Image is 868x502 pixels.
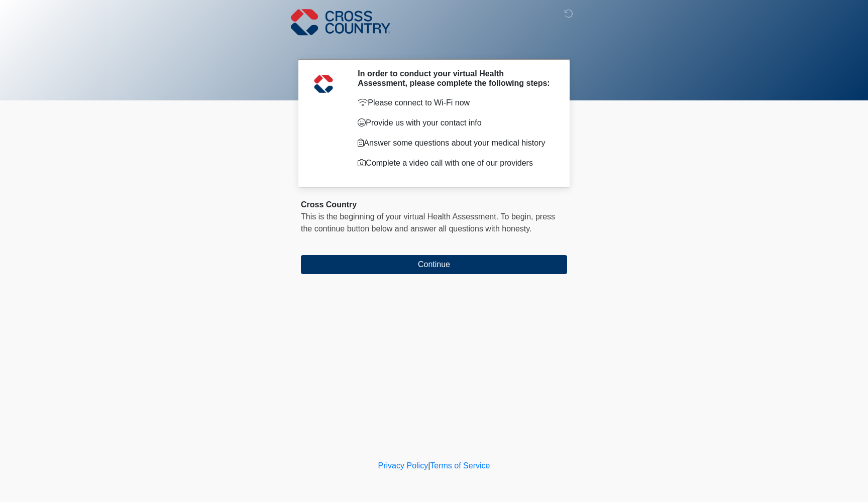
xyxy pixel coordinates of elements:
button: Continue [301,255,567,274]
p: Answer some questions about your medical history [358,137,552,149]
a: | [428,461,430,470]
p: Provide us with your contact info [358,117,552,129]
a: Terms of Service [430,461,490,470]
h1: ‎ ‎ ‎ [293,36,575,55]
a: Privacy Policy [378,461,428,470]
h2: In order to conduct your virtual Health Assessment, please complete the following steps: [358,69,552,88]
span: To begin, [501,212,535,221]
span: press the continue button below and answer all questions with honesty. [301,212,555,233]
img: Cross Country Logo [291,8,390,37]
img: Agent Avatar [308,69,339,99]
div: Cross Country [301,199,567,211]
span: This is the beginning of your virtual Health Assessment. [301,212,498,221]
p: Complete a video call with one of our providers [358,157,552,169]
p: Please connect to Wi-Fi now [358,97,552,109]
